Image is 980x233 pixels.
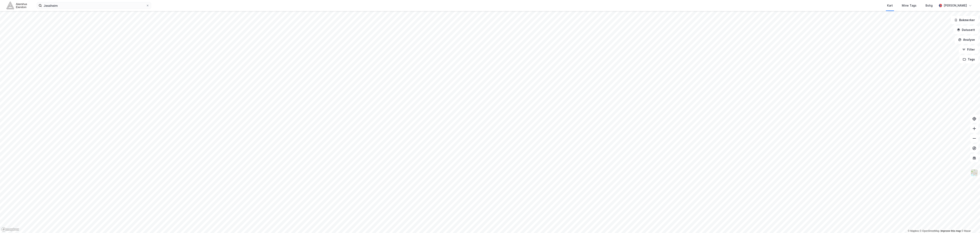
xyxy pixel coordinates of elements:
a: OpenStreetMap [920,230,940,232]
a: Mapbox [908,230,919,232]
div: Bolig [925,3,933,8]
a: Improve this map [941,230,961,232]
img: akershus-eiendom-logo.9091f326c980b4bce74ccdd9f866810c.svg [7,2,27,9]
img: Z [970,169,978,177]
button: Datasett [953,26,978,34]
button: Bokmerker [951,16,978,24]
div: Kontrollprogram for chat [960,213,980,233]
div: Kart [887,3,893,8]
button: Filter [959,45,978,54]
button: Tags [959,55,978,63]
a: Mapbox homepage [1,227,19,232]
button: Analyse [955,36,978,44]
iframe: Chat Widget [960,213,980,233]
div: Mine Tags [902,3,917,8]
div: [PERSON_NAME] [944,3,967,8]
input: Søk på adresse, matrikkel, gårdeiere, leietakere eller personer [42,2,146,9]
